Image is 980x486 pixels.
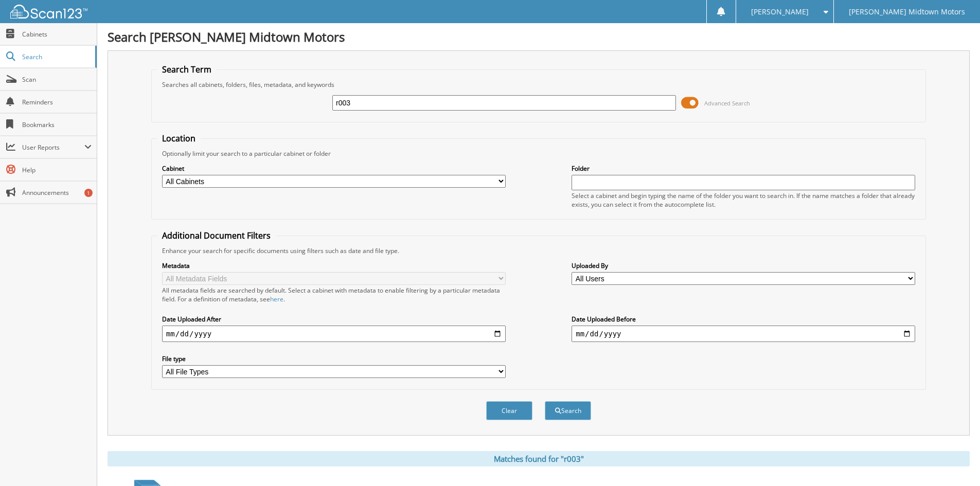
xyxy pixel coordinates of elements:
[108,451,970,466] div: Matches found for "r003"
[162,326,506,342] input: start
[572,191,915,209] div: Select a cabinet and begin typing the name of the folder you want to search in. If the name match...
[157,64,217,75] legend: Search Term
[157,149,920,158] div: Optionally limit your search to a particular cabinet or folder
[849,9,965,15] span: [PERSON_NAME] Midtown Motors
[545,401,591,420] button: Search
[572,326,915,342] input: end
[108,28,970,45] h1: Search [PERSON_NAME] Midtown Motors
[162,261,506,270] label: Metadata
[157,133,201,144] legend: Location
[751,9,809,15] span: [PERSON_NAME]
[162,354,506,363] label: File type
[84,189,93,197] div: 1
[486,401,532,420] button: Clear
[704,99,750,107] span: Advanced Search
[22,188,92,197] span: Announcements
[22,166,92,174] span: Help
[162,286,506,303] div: All metadata fields are searched by default. Select a cabinet with metadata to enable filtering b...
[22,120,92,129] span: Bookmarks
[22,98,92,106] span: Reminders
[157,246,920,255] div: Enhance your search for specific documents using filters such as date and file type.
[157,80,920,89] div: Searches all cabinets, folders, files, metadata, and keywords
[162,315,506,323] label: Date Uploaded After
[22,75,92,84] span: Scan
[22,52,90,61] span: Search
[22,143,84,152] span: User Reports
[572,261,915,270] label: Uploaded By
[270,295,283,303] a: here
[10,5,87,19] img: scan123-logo-white.svg
[162,164,506,173] label: Cabinet
[157,230,276,241] legend: Additional Document Filters
[572,315,915,323] label: Date Uploaded Before
[572,164,915,173] label: Folder
[22,30,92,39] span: Cabinets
